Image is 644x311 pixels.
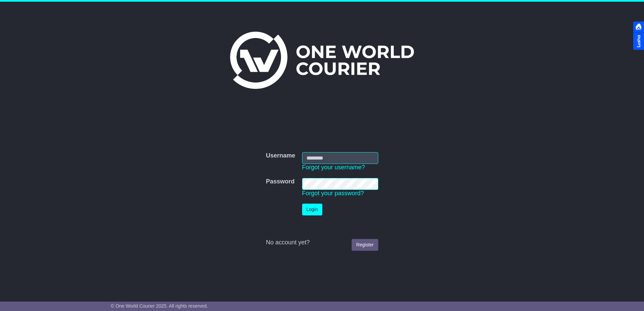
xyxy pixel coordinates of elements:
label: Password [266,178,294,185]
div: No account yet? [266,239,378,246]
a: Forgot your password? [302,190,364,197]
label: Username [266,152,295,160]
a: Register [352,239,378,251]
button: Login [302,204,322,215]
img: One World [230,32,414,89]
span: © One World Courier 2025. All rights reserved. [111,303,208,309]
a: Forgot your username? [302,164,365,171]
